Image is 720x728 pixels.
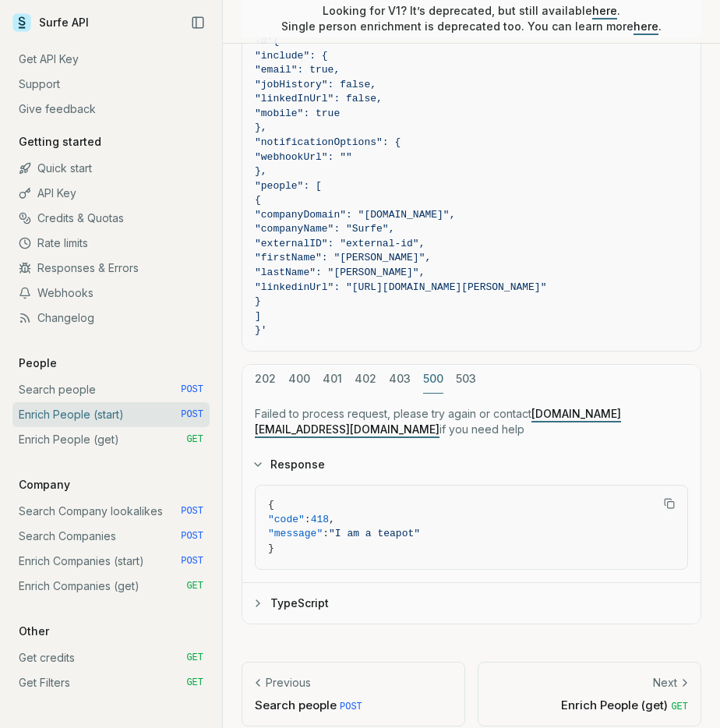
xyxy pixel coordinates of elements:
[268,528,323,539] span: "message"
[478,662,701,726] a: NextEnrich People (get) GET
[255,267,425,278] span: "lastName": "[PERSON_NAME]",
[12,11,89,34] a: Surfe API
[456,365,476,394] button: 503
[255,64,340,76] span: "email": true,
[255,252,431,263] span: "firstName": "[PERSON_NAME]",
[255,407,621,436] a: [DOMAIN_NAME][EMAIL_ADDRESS][DOMAIN_NAME]
[255,310,261,322] span: ]
[423,365,443,394] button: 500
[255,93,383,104] span: "linkedInUrl": false,
[268,542,274,554] span: }
[255,295,261,307] span: }
[242,583,701,624] button: TypeScript
[255,324,267,336] span: }'
[12,377,210,402] a: Search people POST
[268,499,274,511] span: {
[12,670,210,695] a: Get Filters GET
[323,528,329,539] span: :
[255,194,261,206] span: {
[255,365,276,394] button: 202
[12,72,210,97] a: Support
[671,701,688,712] span: GET
[255,136,401,148] span: "notificationOptions": {
[255,223,394,235] span: "companyName": "Surfe",
[268,514,305,525] span: "code"
[255,697,452,713] p: Search people
[255,122,267,133] span: },
[323,365,342,394] button: 401
[242,662,465,726] a: PreviousSearch people POST
[329,528,420,539] span: "I am a teapot"
[181,530,203,542] span: POST
[340,701,362,712] span: POST
[12,231,210,256] a: Rate limits
[181,408,203,421] span: POST
[186,580,203,592] span: GET
[255,406,688,437] p: Failed to process request, please try again or contact if you need help
[653,675,677,691] p: Next
[186,11,210,34] button: Collapse Sidebar
[181,555,203,567] span: POST
[242,444,701,485] button: Response
[255,108,340,119] span: "mobile": true
[12,156,210,181] a: Quick start
[255,165,267,177] span: },
[242,485,701,581] div: Response
[12,355,63,371] p: People
[12,306,210,330] a: Changelog
[12,134,108,150] p: Getting started
[255,151,352,163] span: "webhookUrl": ""
[255,50,328,62] span: "include": {
[12,524,210,549] a: Search Companies POST
[255,238,425,249] span: "externalID": "external-id",
[491,697,688,713] p: Enrich People (get)
[12,645,210,670] a: Get credits GET
[181,505,203,518] span: POST
[181,383,203,396] span: POST
[186,433,203,446] span: GET
[255,281,546,293] span: "linkedinUrl": "[URL][DOMAIN_NAME][PERSON_NAME]"
[12,47,210,72] a: Get API Key
[266,675,311,691] p: Previous
[12,181,210,206] a: API Key
[12,427,210,452] a: Enrich People (get) GET
[355,365,376,394] button: 402
[12,477,76,493] p: Company
[255,180,322,192] span: "people": [
[186,677,203,689] span: GET
[12,574,210,599] a: Enrich Companies (get) GET
[305,514,311,525] span: :
[12,402,210,427] a: Enrich People (start) POST
[12,97,210,122] a: Give feedback
[288,365,310,394] button: 400
[255,79,376,90] span: "jobHistory": false,
[12,256,210,281] a: Responses & Errors
[592,4,617,17] a: here
[186,652,203,664] span: GET
[634,19,658,33] a: here
[12,206,210,231] a: Credits & Quotas
[12,281,210,306] a: Webhooks
[311,514,329,525] span: 418
[12,499,210,524] a: Search Company lookalikes POST
[12,624,55,639] p: Other
[329,514,335,525] span: ,
[255,209,455,221] span: "companyDomain": "[DOMAIN_NAME]",
[389,365,411,394] button: 403
[658,492,681,515] button: Copy Text
[281,3,662,34] p: Looking for V1? It’s deprecated, but still available . Single person enrichment is deprecated too...
[12,549,210,574] a: Enrich Companies (start) POST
